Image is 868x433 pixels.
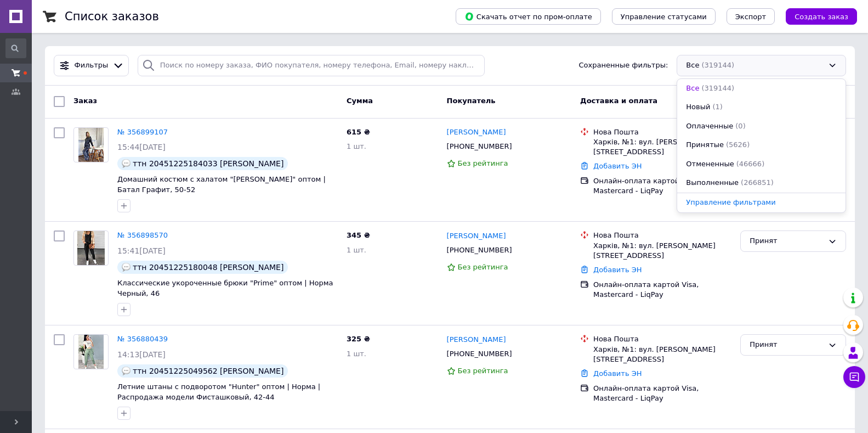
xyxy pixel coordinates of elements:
[117,128,168,136] a: № 356899107
[73,334,109,369] a: Фото товару
[686,178,739,188] span: Выполненные
[736,160,765,168] span: (46666)
[712,103,722,111] span: (1)
[117,143,166,151] span: 15:44[DATE]
[464,12,592,21] span: Скачать отчет по пром-оплате
[701,84,734,92] span: (319144)
[735,13,766,21] span: Экспорт
[447,97,496,105] span: Покупатель
[347,128,370,136] span: 615 ₴
[75,60,109,71] span: Фильтры
[117,246,166,255] span: 15:41[DATE]
[456,8,601,25] button: Скачать отчет по пром-оплате
[750,339,824,351] div: Принят
[447,142,512,150] span: [PHONE_NUMBER]
[347,350,366,358] span: 1 шт.
[686,140,724,150] span: Принятые
[73,127,109,162] a: Фото товару
[117,231,168,239] a: № 356898570
[117,279,333,297] a: Классические укороченные брюки "Prime" оптом | Норма Черный, 46
[612,8,716,25] button: Управление статусами
[447,231,506,241] a: [PERSON_NAME]
[73,230,109,266] a: Фото товару
[750,235,824,247] div: Принят
[843,366,865,388] button: Чат с покупателем
[593,137,731,157] div: Харків, №1: вул. [PERSON_NAME][STREET_ADDRESS]
[593,384,731,403] div: Онлайн-оплата картой Visa, Mastercard - LiqPay
[458,159,508,167] span: Без рейтинга
[686,83,699,94] span: Все
[580,97,657,105] span: Доставка и оплата
[347,142,366,150] span: 1 шт.
[122,367,131,375] img: :speech_balloon:
[775,12,857,20] a: Создать заказ
[347,231,370,239] span: 345 ₴
[593,345,731,364] div: Харків, №1: вул. [PERSON_NAME][STREET_ADDRESS]
[65,10,159,23] h1: Список заказов
[593,176,731,196] div: Онлайн-оплата картой Visa, Mastercard - LiqPay
[593,280,731,300] div: Онлайн-оплата картой Visa, Mastercard - LiqPay
[593,127,731,137] div: Нова Пошта
[78,128,104,162] img: Фото товару
[795,13,848,21] span: Создать заказ
[347,97,373,105] span: Сумма
[138,55,485,76] input: Поиск по номеру заказа, ФИО покупателя, номеру телефона, Email, номеру накладной
[73,97,97,105] span: Заказ
[593,369,642,378] a: Добавить ЭН
[735,122,745,130] span: (0)
[133,159,283,168] span: ттн 20451225184033 [PERSON_NAME]
[447,246,512,254] span: [PHONE_NUMBER]
[347,246,366,254] span: 1 шт.
[786,8,857,25] button: Создать заказ
[593,241,731,261] div: Харків, №1: вул. [PERSON_NAME][STREET_ADDRESS]
[77,231,105,265] img: Фото товару
[686,159,734,170] span: Отмененные
[447,350,512,358] span: [PHONE_NUMBER]
[122,263,131,272] img: :speech_balloon:
[133,367,283,375] span: ттн 20451225049562 [PERSON_NAME]
[122,159,131,168] img: :speech_balloon:
[593,162,642,170] a: Добавить ЭН
[447,335,506,345] a: [PERSON_NAME]
[686,121,733,132] span: Оплаченные
[593,266,642,274] a: Добавить ЭН
[117,175,326,194] a: Домашний костюм с халатом "[PERSON_NAME]" оптом | Батал Графит, 50-52
[621,13,707,21] span: Управление статусами
[593,334,731,344] div: Нова Пошта
[347,335,370,343] span: 325 ₴
[117,383,320,401] a: Летние штаны с подворотом "Hunter" оптом | Норма | Распродажа модели Фисташковый, 42-44
[726,140,750,149] span: (5626)
[78,335,104,369] img: Фото товару
[579,60,668,71] span: Сохраненные фильтры:
[686,198,775,206] span: Управление фильтрами
[117,335,168,343] a: № 356880439
[741,178,774,187] span: (266851)
[117,350,166,359] span: 14:13[DATE]
[447,127,506,138] a: [PERSON_NAME]
[686,102,710,113] span: Новый
[458,367,508,375] span: Без рейтинга
[727,8,775,25] button: Экспорт
[458,263,508,271] span: Без рейтинга
[133,263,283,272] span: ттн 20451225180048 [PERSON_NAME]
[593,230,731,240] div: Нова Пошта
